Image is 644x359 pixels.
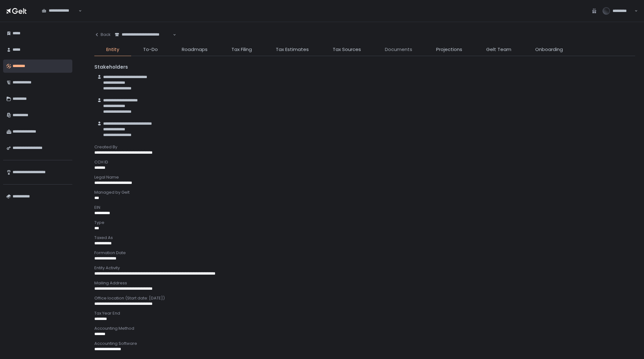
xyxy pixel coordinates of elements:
[385,46,412,53] span: Documents
[106,46,119,53] span: Entity
[231,46,252,53] span: Tax Filing
[94,159,635,165] div: CCH ID
[38,4,82,18] div: Search for option
[436,46,462,53] span: Projections
[94,311,635,316] div: Tax Year End
[535,46,563,53] span: Onboarding
[333,46,361,53] span: Tax Sources
[94,326,635,331] div: Accounting Method
[94,295,635,301] div: Office location (Start date: [DATE])
[182,46,208,53] span: Roadmaps
[94,190,635,195] div: Managed by Gelt
[94,341,635,346] div: Accounting Software
[94,64,635,71] div: Stakeholders
[94,220,635,225] div: Type
[276,46,309,53] span: Tax Estimates
[94,235,635,241] div: Taxed As
[115,37,172,44] input: Search for option
[94,205,635,210] div: EIN
[94,174,635,180] div: Legal Name
[94,28,111,41] button: Back
[94,32,111,37] div: Back
[486,46,511,53] span: Gelt Team
[143,46,158,53] span: To-Do
[111,28,176,42] div: Search for option
[94,280,635,286] div: Mailing Address
[94,265,635,271] div: Entity Activity
[94,144,635,150] div: Created By
[94,250,635,256] div: Formation Date
[42,14,78,20] input: Search for option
